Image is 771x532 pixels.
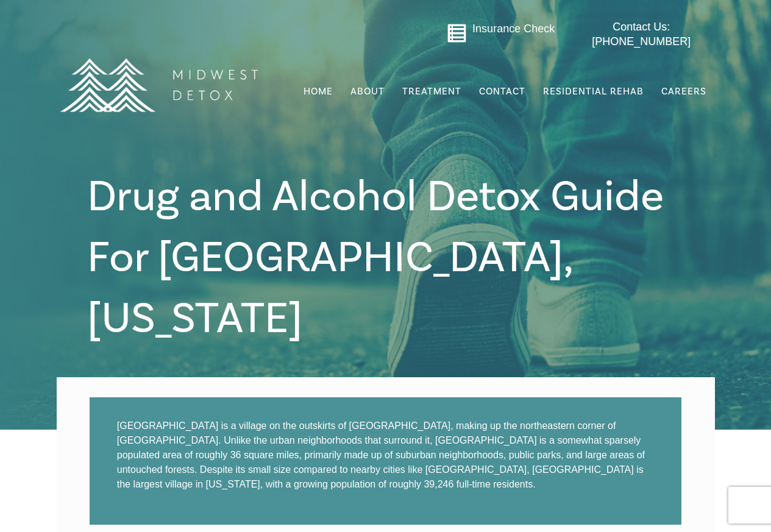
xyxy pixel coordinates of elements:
a: About [349,80,386,103]
span: Home [304,85,333,98]
a: Insurance Check [472,23,555,35]
a: Careers [660,80,708,103]
a: Go to midwestdetox.com/message-form-page/ [447,23,467,48]
p: [GEOGRAPHIC_DATA] is a village on the outskirts of [GEOGRAPHIC_DATA], making up the northeastern ... [117,419,655,492]
span: Residential Rehab [543,85,644,98]
a: Treatment [401,80,463,103]
a: Contact Us: [PHONE_NUMBER] [568,20,715,49]
span: Careers [661,85,706,98]
img: MD Logo Horitzontal white-01 (1) (1) [52,32,265,138]
span: Drug and Alcohol Detox Guide For [GEOGRAPHIC_DATA], [US_STATE] [87,169,664,347]
span: About [350,87,385,96]
a: Residential Rehab [542,80,645,103]
span: Treatment [402,87,461,96]
a: Home [302,80,334,103]
span: Contact [479,87,525,96]
a: Contact [478,80,527,103]
span: Contact Us: [PHONE_NUMBER] [592,21,691,47]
